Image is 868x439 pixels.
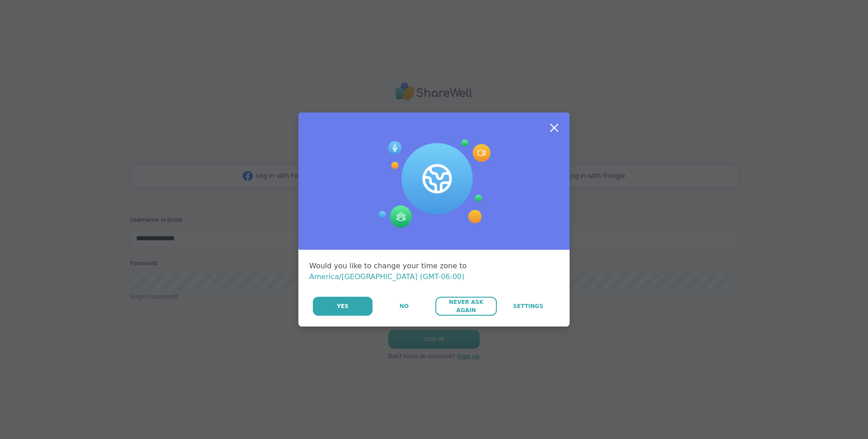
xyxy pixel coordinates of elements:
[309,261,559,282] div: Would you like to change your time zone to
[313,297,373,316] button: Yes
[513,302,543,310] span: Settings
[337,302,349,310] span: Yes
[400,302,409,310] span: No
[377,140,491,228] img: Session Experience
[498,297,559,316] a: Settings
[435,297,496,316] button: Never Ask Again
[440,298,492,314] span: Never Ask Again
[309,272,465,281] span: America/[GEOGRAPHIC_DATA] (GMT-06:00)
[373,297,434,316] button: No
